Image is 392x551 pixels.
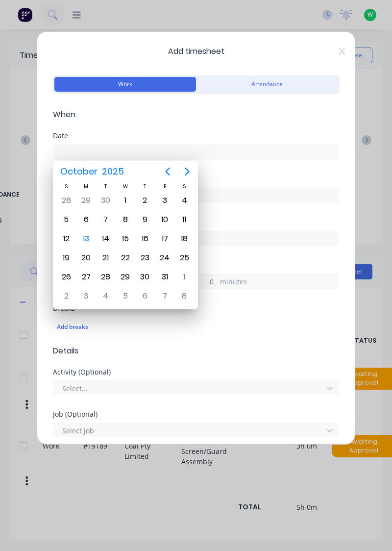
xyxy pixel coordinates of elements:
div: Monday, October 6, 2025 [79,212,94,227]
div: Wednesday, October 8, 2025 [118,212,133,227]
div: Thursday, October 23, 2025 [138,250,152,265]
span: When [53,109,339,121]
div: Add breaks [57,321,335,333]
div: Friday, October 17, 2025 [157,231,172,246]
div: Breaks [53,305,339,312]
div: Friday, October 10, 2025 [157,212,172,227]
div: Tuesday, September 30, 2025 [98,193,113,208]
div: Sunday, September 28, 2025 [59,193,73,208]
div: Tuesday, October 21, 2025 [98,250,113,265]
div: Saturday, November 1, 2025 [177,270,192,284]
div: Tuesday, October 14, 2025 [98,231,113,246]
button: Next page [177,162,197,181]
input: 0 [200,274,218,289]
div: T [96,182,116,191]
span: Details [53,345,339,357]
div: Sunday, October 12, 2025 [59,231,73,246]
div: Friday, November 7, 2025 [157,289,172,303]
div: Tuesday, October 28, 2025 [98,270,113,284]
div: Thursday, October 16, 2025 [138,231,152,246]
div: Saturday, October 18, 2025 [177,231,192,246]
div: Activity (Optional) [53,369,339,376]
div: Wednesday, October 22, 2025 [118,250,133,265]
div: S [56,182,76,191]
div: Job (Optional) [53,411,339,418]
button: Attendance [196,77,338,92]
div: Saturday, November 8, 2025 [177,289,192,303]
div: Saturday, October 11, 2025 [177,212,192,227]
div: Wednesday, October 15, 2025 [118,231,133,246]
div: Thursday, October 9, 2025 [138,212,152,227]
div: Sunday, October 26, 2025 [59,270,73,284]
div: Tuesday, November 4, 2025 [98,289,113,303]
div: Monday, September 29, 2025 [79,193,94,208]
div: Thursday, October 30, 2025 [138,270,152,284]
div: Tuesday, October 7, 2025 [98,212,113,227]
div: T [135,182,155,191]
div: Sunday, November 2, 2025 [59,289,73,303]
div: Friday, October 3, 2025 [157,193,172,208]
span: October [58,163,99,180]
div: Monday, October 27, 2025 [79,270,94,284]
div: Date [53,132,339,139]
div: Monday, October 20, 2025 [79,250,94,265]
div: Wednesday, October 1, 2025 [118,193,133,208]
button: October2025 [54,163,130,180]
div: S [174,182,194,191]
div: Thursday, October 2, 2025 [138,193,152,208]
span: 2025 [99,163,126,180]
div: Monday, November 3, 2025 [79,289,94,303]
div: W [116,182,135,191]
div: Sunday, October 19, 2025 [59,250,73,265]
div: M [76,182,96,191]
button: Previous page [158,162,177,181]
div: Saturday, October 25, 2025 [177,250,192,265]
div: Wednesday, November 5, 2025 [118,289,133,303]
span: Add timesheet [53,46,339,57]
div: Today, Monday, October 13, 2025 [79,231,94,246]
div: Saturday, October 4, 2025 [177,193,192,208]
div: Thursday, November 6, 2025 [138,289,152,303]
div: F [155,182,174,191]
label: minutes [220,276,339,289]
div: Friday, October 31, 2025 [157,270,172,284]
div: Sunday, October 5, 2025 [59,212,73,227]
div: Wednesday, October 29, 2025 [118,270,133,284]
div: Friday, October 24, 2025 [157,250,172,265]
button: Work [54,77,196,92]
